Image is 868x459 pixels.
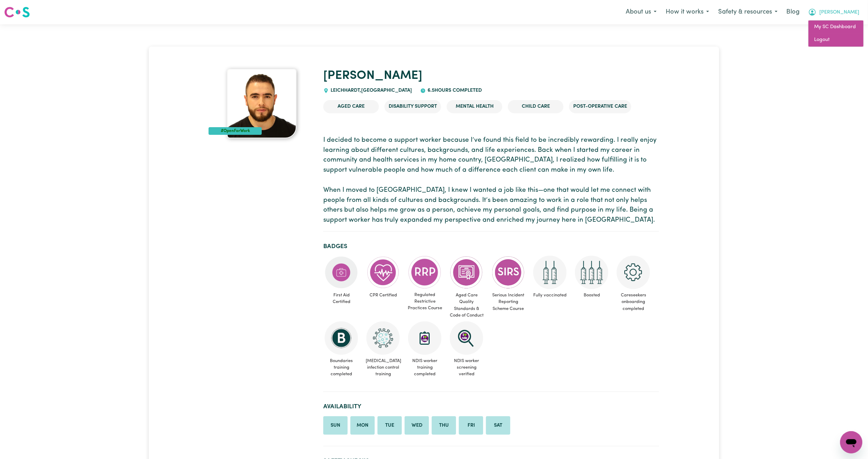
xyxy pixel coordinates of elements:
[486,416,510,435] li: Available on Saturday
[661,5,714,19] button: How it works
[447,100,502,113] li: Mental Health
[448,289,485,321] span: Aged Care Quality Standards & Code of Conduct
[840,431,862,453] iframe: Button to launch messaging window, conversation in progress
[574,289,610,301] span: Boosted
[809,33,863,47] a: Logout
[450,321,483,355] img: NDIS Worker Screening Verified
[323,243,659,250] h2: Badges
[621,5,661,19] button: About us
[804,5,864,19] button: My Account
[325,321,358,355] img: CS Academy: Boundaries in care and support work course completed
[407,289,443,314] span: Regulated Restrictive Practices Course
[617,256,650,289] img: CS Academy: Careseekers Onboarding course completed
[323,403,659,410] h2: Availability
[809,21,863,34] a: My SC Dashboard
[365,355,401,380] span: [MEDICAL_DATA] infection control training
[432,416,456,435] li: Available on Thursday
[323,70,422,82] a: [PERSON_NAME]
[490,289,526,315] span: Serious Incident Reporting Scheme Course
[615,289,651,315] span: Careseekers onboarding completed
[4,6,30,18] img: Careseekers logo
[384,100,441,113] li: Disability Support
[323,136,659,226] p: I decided to become a support worker because I’ve found this field to be incredibly rewarding. I ...
[323,100,379,113] li: Aged Care
[782,5,804,20] a: Blog
[426,88,482,93] span: 6.5 hours completed
[448,355,485,380] span: NDIS worker screening verified
[323,416,348,435] li: Available on Sunday
[329,88,412,93] span: LEICHHARDT , [GEOGRAPHIC_DATA]
[459,416,483,435] li: Available on Friday
[532,289,568,301] span: Fully vaccinated
[408,321,441,355] img: CS Academy: Introduction to NDIS Worker Training course completed
[366,321,400,355] img: CS Academy: COVID-19 Infection Control Training course completed
[407,355,443,380] span: NDIS worker training completed
[366,256,400,289] img: Care and support worker has completed CPR Certification
[533,256,567,289] img: Care and support worker has received 2 doses of COVID-19 vaccine
[575,256,608,289] img: Care and support worker has received booster dose of COVID-19 vaccination
[378,416,402,435] li: Available on Tuesday
[450,256,483,289] img: CS Academy: Aged Care Quality Standards & Code of Conduct course completed
[209,127,262,135] div: #OpenForWork
[569,100,631,113] li: Post-operative care
[405,416,429,435] li: Available on Wednesday
[209,69,315,138] a: Edison Alexander 's profile picture'#OpenForWork
[714,5,782,19] button: Safety & resources
[227,69,297,138] img: Edison Alexander
[4,4,30,20] a: Careseekers logo
[350,416,375,435] li: Available on Monday
[323,289,359,308] span: First Aid Certified
[408,256,441,289] img: CS Academy: Regulated Restrictive Practices course completed
[492,256,525,289] img: CS Academy: Serious Incident Reporting Scheme course completed
[819,9,859,16] span: [PERSON_NAME]
[325,256,358,289] img: Care and support worker has completed First Aid Certification
[508,100,563,113] li: Child care
[808,20,864,47] div: My Account
[323,355,359,380] span: Boundaries training completed
[365,289,401,301] span: CPR Certified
